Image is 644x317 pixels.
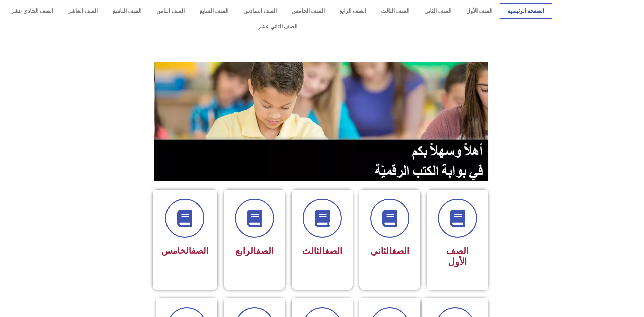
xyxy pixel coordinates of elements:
[3,3,61,19] a: الصف الحادي عشر
[500,3,552,19] a: الصفحة الرئيسية
[302,246,342,256] span: الثالث
[256,246,274,256] a: الصف
[236,3,284,19] a: الصف السادس
[105,3,149,19] a: الصف التاسع
[191,246,208,256] a: الصف
[459,3,500,19] a: الصف الأول
[161,246,208,256] span: الخامس
[374,3,417,19] a: الصف الثالث
[235,246,274,256] span: الرابع
[370,246,409,256] span: الثاني
[325,246,342,256] a: الصف
[417,3,459,19] a: الصف الثاني
[3,19,552,35] a: الصف الثاني عشر
[192,3,236,19] a: الصف السابع
[284,3,332,19] a: الصف الخامس
[392,246,409,256] a: الصف
[149,3,192,19] a: الصف الثامن
[332,3,374,19] a: الصف الرابع
[61,3,105,19] a: الصف العاشر
[446,246,469,267] span: الصف الأول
